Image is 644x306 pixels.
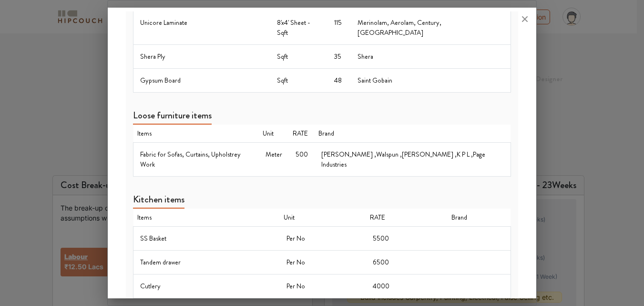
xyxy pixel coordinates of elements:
td: Meter [259,142,289,176]
h5: Kitchen items [133,194,184,209]
th: Unit [259,125,289,143]
td: Sqft [270,68,327,92]
td: Per No [280,274,366,298]
td: 500 [289,142,315,176]
td: Per No [280,226,366,250]
td: 35 [327,44,351,68]
th: RATE [366,209,448,227]
th: Items [133,125,259,143]
td: [PERSON_NAME] ,Walspun ,[PERSON_NAME] ,K P L ,Page Industries [315,142,511,176]
td: Gypsum Board [133,68,271,92]
td: 5500 [366,226,448,250]
td: Cutlery [133,274,280,298]
td: Saint Gobain [351,68,511,92]
th: RATE [289,125,315,143]
td: SS Basket [133,226,280,250]
th: Items [133,209,280,227]
td: 4000 [366,274,448,298]
th: Brand [315,125,511,143]
td: Fabric for Sofas, Curtains, Upholstrey Work [133,142,259,176]
td: Per No [280,250,366,274]
th: Brand [448,209,511,227]
td: 48 [327,68,351,92]
td: 6500 [366,250,448,274]
td: Sqft [270,44,327,68]
th: Unit [280,209,366,227]
td: Tandem drawer [133,250,280,274]
h5: Loose furniture items [133,110,212,125]
td: Shera Ply [133,44,271,68]
td: Shera [351,44,511,68]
